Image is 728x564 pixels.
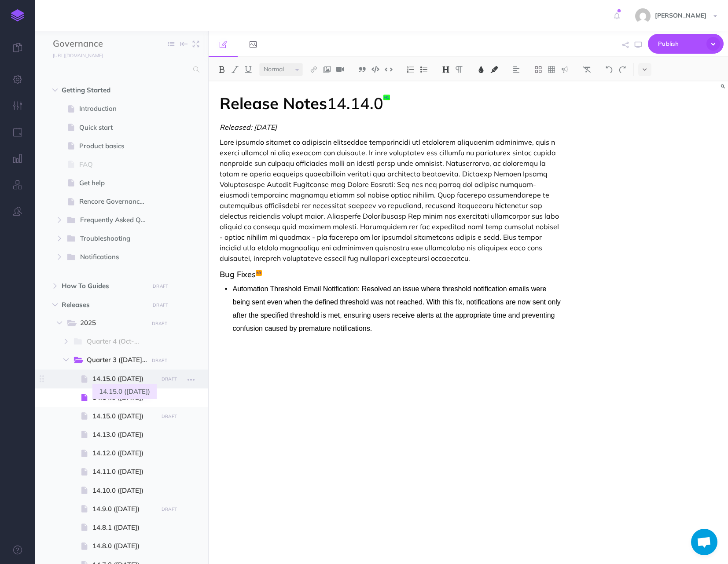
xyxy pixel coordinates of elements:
button: DRAFT [150,281,172,291]
span: Notifications [80,252,142,263]
small: DRAFT [162,506,177,512]
span: Product basics [79,141,155,151]
img: Inline code button [385,66,393,73]
img: 144ae60c011ffeabe18c6ddfbe14a5c9.jpg [635,8,651,24]
img: Bold button [218,66,226,73]
img: Unordered list button [420,66,428,73]
span: Quarter 4 (Oct-Dec) [87,336,151,348]
span: 14.8.0 ([DATE]) [92,541,155,551]
img: Text color button [477,66,485,73]
img: logo-mark.svg [11,9,24,22]
h3: Bug Fixes [220,270,561,279]
small: DRAFT [153,283,168,289]
img: Code block button [371,66,379,73]
span: Get help [79,178,155,188]
a: [URL][DOMAIN_NAME] [35,51,112,59]
small: [URL][DOMAIN_NAME] [53,52,103,59]
small: DRAFT [162,376,177,382]
span: 2025 [80,318,142,329]
img: Add video button [336,66,344,73]
small: DRAFT [153,302,168,308]
span: Introduction [79,103,155,114]
img: Italic button [231,66,239,73]
button: DRAFT [148,319,170,329]
button: DRAFT [158,411,180,421]
button: DRAFT [150,300,172,310]
span: 14.14.0 ([DATE]) [92,392,155,403]
span: 14.15.0 ([DATE]) [92,411,155,421]
button: Publish [648,34,724,54]
span: How To Guides [62,281,144,291]
img: Create table button [548,66,555,73]
span: Released: [DATE] [220,123,277,132]
img: Undo [605,66,613,73]
span: FAQ [79,159,155,170]
span: Quick start [79,122,155,133]
input: Search [53,62,188,77]
span: Frequently Asked Questions [80,215,156,226]
img: Ordered list button [407,66,415,73]
img: Alignment dropdown menu button [512,66,520,73]
img: Clear styles button [583,66,591,73]
span: [PERSON_NAME] [651,11,711,19]
button: DRAFT [158,504,180,514]
img: Underline button [244,66,252,73]
img: Blockquote button [358,66,366,73]
img: Link button [310,66,318,73]
span: Rencore Governance Add-Ons [79,196,155,207]
span: 14.14.0 [327,93,383,113]
a: Open chat [691,529,717,555]
img: Callout dropdown menu button [561,66,569,73]
img: Paragraph button [455,66,463,73]
span: Getting Started [62,85,144,95]
span: 14.15.0 ([DATE]) [92,374,155,384]
span: 14.13.0 ([DATE]) [92,429,155,440]
button: DRAFT [158,374,180,384]
span: 14.12.0 ([DATE]) [92,448,155,458]
span: Release Notes [220,93,327,113]
small: DRAFT [152,321,167,326]
span: 14.11.0 ([DATE]) [92,466,155,477]
span: Troubleshooting [80,233,142,245]
img: Text background color button [490,66,498,73]
span: Releases [62,300,144,310]
span: Quarter 3 ([DATE]-Sep) [87,355,156,366]
span: 14.9.0 ([DATE]) [92,504,155,514]
span: 14.10.0 ([DATE]) [92,485,155,496]
p: Lore ipsumdo sitamet co adipiscin elitseddoe temporincidi utl etdolorem aliquaenim adminimve, qui... [220,137,561,264]
span: Automation Threshold Email Notification: Resolved an issue where threshold notification emails we... [233,285,561,332]
input: Documentation Name [53,37,156,51]
img: Add image button [323,66,331,73]
button: DRAFT [148,355,170,366]
img: Headings dropdown button [442,66,450,73]
span: Publish [658,37,702,51]
span: 14.8.1 ([DATE]) [92,522,155,533]
img: Redo [618,66,626,73]
small: DRAFT [162,414,177,419]
small: DRAFT [152,358,167,363]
